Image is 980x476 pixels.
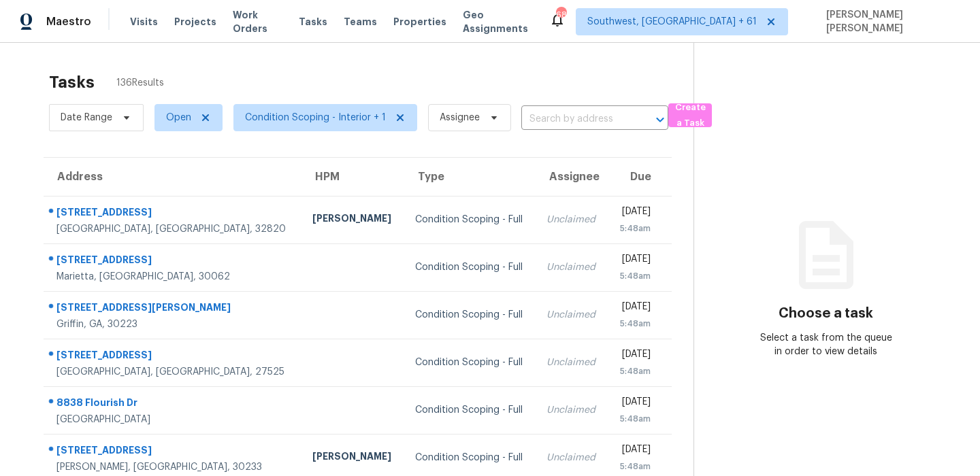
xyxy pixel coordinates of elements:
span: Date Range [61,111,112,124]
span: Teams [344,15,377,29]
div: Condition Scoping - Full [415,260,525,274]
div: 5:48am [619,412,651,426]
span: Work Orders [233,8,282,35]
div: Condition Scoping - Full [415,356,525,369]
div: Unclaimed [546,308,597,322]
div: Griffin, GA, 30223 [56,318,291,331]
h2: Tasks [49,75,95,89]
div: Unclaimed [546,403,597,417]
div: [DATE] [619,347,651,364]
div: [DATE] [619,395,651,412]
div: 680 [556,8,566,22]
div: [DATE] [619,443,651,460]
div: Unclaimed [546,451,597,464]
div: [DATE] [619,252,651,269]
span: Create a Task [675,100,705,131]
span: Assignee [440,111,480,124]
span: Geo Assignments [463,8,534,35]
span: Condition Scoping - Interior + 1 [245,111,386,124]
div: [GEOGRAPHIC_DATA], [GEOGRAPHIC_DATA], 32820 [56,222,291,236]
th: Assignee [536,158,608,196]
span: Open [166,111,191,124]
div: 5:48am [619,317,651,330]
th: Address [44,158,301,196]
div: 5:48am [619,269,651,283]
div: [STREET_ADDRESS] [56,348,291,365]
div: Unclaimed [546,356,597,369]
th: Type [404,158,536,196]
div: [STREET_ADDRESS] [56,443,291,460]
span: Tasks [299,17,327,27]
div: Unclaimed [546,260,597,274]
div: [PERSON_NAME], [GEOGRAPHIC_DATA], 30233 [56,460,291,474]
span: Maestro [46,15,91,29]
div: [STREET_ADDRESS] [56,205,291,222]
button: Open [651,110,670,129]
div: [STREET_ADDRESS][PERSON_NAME] [56,301,291,318]
span: Projects [174,15,216,29]
span: 136 Results [116,76,164,90]
span: Visits [130,15,158,29]
span: Southwest, [GEOGRAPHIC_DATA] + 61 [587,15,757,29]
th: Due [608,158,672,196]
div: Condition Scoping - Full [415,451,525,464]
div: 5:48am [619,460,651,473]
div: [GEOGRAPHIC_DATA] [56,413,291,426]
div: Unclaimed [546,213,597,226]
div: 5:48am [619,364,651,378]
div: Condition Scoping - Full [415,308,525,322]
div: Condition Scoping - Full [415,403,525,417]
div: [PERSON_NAME] [312,211,393,228]
div: Select a task from the queue in order to view details [760,331,892,358]
div: 5:48am [619,222,651,235]
div: [DATE] [619,300,651,317]
span: Properties [393,15,446,29]
div: Marietta, [GEOGRAPHIC_DATA], 30062 [56,270,291,284]
div: [DATE] [619,205,651,222]
div: [STREET_ADDRESS] [56,253,291,270]
div: Condition Scoping - Full [415,213,525,226]
div: [PERSON_NAME] [312,449,393,466]
h3: Choose a task [779,307,873,320]
span: [PERSON_NAME] [PERSON_NAME] [821,8,960,35]
input: Search by address [521,109,630,130]
div: [GEOGRAPHIC_DATA], [GEOGRAPHIC_DATA], 27525 [56,365,291,379]
button: Create a Task [668,103,712,127]
div: 8838 Flourish Dr [56,396,291,413]
th: HPM [301,158,404,196]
